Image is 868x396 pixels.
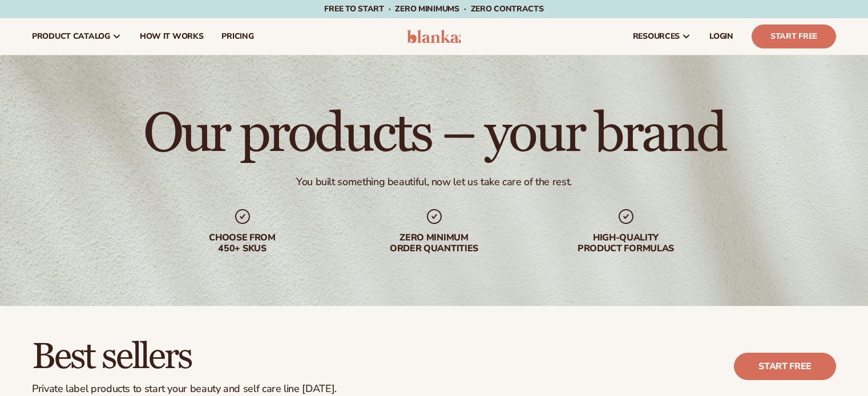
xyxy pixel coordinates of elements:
span: Free to start · ZERO minimums · ZERO contracts [324,3,543,14]
a: LOGIN [700,18,742,55]
span: resources [633,32,680,41]
div: Private label products to start your beauty and self care line [DATE]. [32,383,337,395]
div: Choose from 450+ Skus [169,232,316,254]
h2: Best sellers [32,338,337,376]
div: High-quality product formulas [553,232,699,254]
span: LOGIN [709,32,733,41]
a: Start Free [752,25,836,48]
h1: Our products – your brand [143,107,725,162]
a: resources [624,18,700,55]
div: Zero minimum order quantities [361,232,507,254]
span: product catalog [32,32,110,41]
span: pricing [221,32,253,41]
a: How It Works [131,18,213,55]
span: How It Works [140,32,204,41]
a: pricing [212,18,263,55]
a: Start free [734,353,836,380]
div: You built something beautiful, now let us take care of the rest. [296,175,572,189]
a: product catalog [23,18,131,55]
img: logo [407,30,461,43]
